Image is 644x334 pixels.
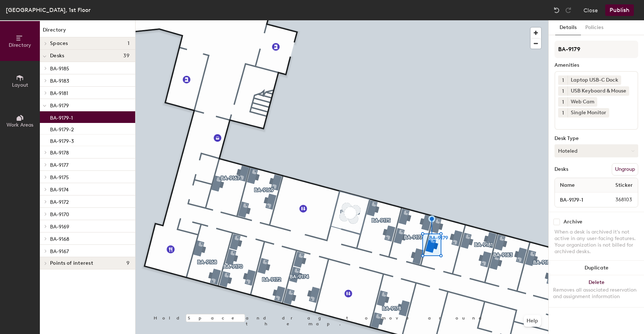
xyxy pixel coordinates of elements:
div: Desks [554,166,568,172]
span: Sticker [612,179,636,192]
span: 1 [562,77,564,84]
input: Unnamed desk [556,195,598,205]
span: Name [556,179,578,192]
span: BA-9172 [50,199,69,205]
span: BA-9178 [50,150,69,156]
button: DeleteRemoves all associated reservation and assignment information [549,275,644,307]
div: Single Monitor [568,108,609,117]
span: Directory [9,42,31,48]
button: Help [524,315,541,327]
span: BA-9174 [50,187,68,193]
span: BA-9167 [50,248,69,255]
span: 1 [562,98,564,106]
button: Policies [581,20,608,35]
div: [GEOGRAPHIC_DATA], 1st Floor [6,5,91,15]
button: Close [583,4,598,16]
img: Redo [565,7,572,14]
span: BA-9168 [50,236,69,242]
div: USB Keyboard & Mouse [568,86,629,96]
span: 368103 [598,196,636,204]
span: BA-9170 [50,211,69,218]
button: Publish [605,4,634,16]
span: 1 [128,41,129,46]
span: Points of interest [50,260,93,266]
button: Duplicate [549,261,644,275]
div: Desk Type [554,136,638,141]
p: BA-9179-1 [50,113,73,121]
div: Archive [564,219,582,225]
span: BA-9179 [50,103,69,109]
span: BA-9175 [50,174,69,181]
div: Amenities [554,62,638,68]
span: Spaces [50,41,68,46]
button: 1 [558,86,568,96]
div: When a desk is archived it's not active in any user-facing features. Your organization is not bil... [554,229,638,255]
h1: Directory [40,26,135,37]
span: Desks [50,53,64,59]
div: Laptop USB-C Dock [568,75,621,85]
button: Details [555,20,581,35]
img: Undo [553,7,560,14]
span: BA-9183 [50,78,69,84]
span: Layout [12,82,28,88]
button: 1 [558,108,568,117]
span: 9 [126,260,129,266]
p: BA-9179-2 [50,124,74,133]
span: 1 [562,109,564,117]
div: Web Cam [568,97,597,107]
span: 1 [562,87,564,95]
span: BA-9169 [50,224,69,230]
span: BA-9185 [50,66,69,72]
span: Work Areas [7,122,33,128]
div: Removes all associated reservation and assignment information [553,287,640,300]
span: BA-9181 [50,90,68,96]
button: 1 [558,75,568,85]
span: BA-9177 [50,162,68,168]
button: Ungroup [612,163,638,176]
button: 1 [558,97,568,107]
button: Hoteled [554,144,638,157]
span: 39 [123,53,129,59]
p: BA-9179-3 [50,136,74,144]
